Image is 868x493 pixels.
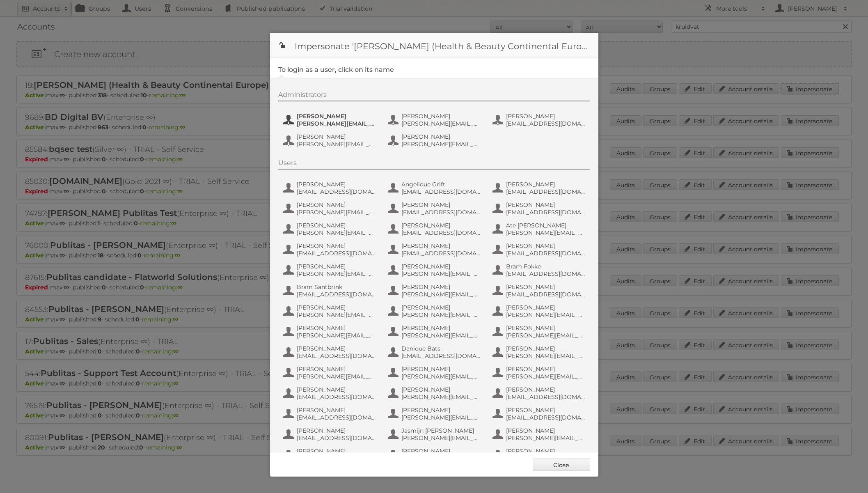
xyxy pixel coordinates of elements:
[506,201,586,209] span: [PERSON_NAME]
[282,323,379,340] button: [PERSON_NAME] [PERSON_NAME][EMAIL_ADDRESS][DOMAIN_NAME]
[401,263,481,270] span: [PERSON_NAME]
[387,132,483,149] button: [PERSON_NAME] [PERSON_NAME][EMAIL_ADDRESS][DOMAIN_NAME]
[401,324,481,332] span: [PERSON_NAME]
[297,311,376,319] span: [PERSON_NAME][EMAIL_ADDRESS][DOMAIN_NAME]
[387,365,483,381] button: [PERSON_NAME] [PERSON_NAME][EMAIL_ADDRESS][DOMAIN_NAME]
[492,180,588,196] button: [PERSON_NAME] [EMAIL_ADDRESS][DOMAIN_NAME]
[492,385,588,401] button: [PERSON_NAME] [EMAIL_ADDRESS][DOMAIN_NAME]
[401,304,481,311] span: [PERSON_NAME]
[492,221,588,237] button: Ate [PERSON_NAME] [PERSON_NAME][EMAIL_ADDRESS][DOMAIN_NAME]
[297,291,376,298] span: [EMAIL_ADDRESS][DOMAIN_NAME]
[492,241,588,258] button: [PERSON_NAME] [EMAIL_ADDRESS][DOMAIN_NAME]
[278,159,590,170] div: Users
[506,209,586,216] span: [EMAIL_ADDRESS][DOMAIN_NAME]
[387,323,483,340] button: [PERSON_NAME] [PERSON_NAME][EMAIL_ADDRESS][DOMAIN_NAME]
[282,180,379,196] button: [PERSON_NAME] [EMAIL_ADDRESS][DOMAIN_NAME]
[387,426,483,443] button: Jasmijn [PERSON_NAME] [PERSON_NAME][EMAIL_ADDRESS][DOMAIN_NAME]
[282,385,379,401] button: [PERSON_NAME] [EMAIL_ADDRESS][DOMAIN_NAME]
[401,229,481,236] span: [EMAIL_ADDRESS][DOMAIN_NAME]
[506,352,586,360] span: [PERSON_NAME][EMAIL_ADDRESS][DOMAIN_NAME]
[282,262,379,278] button: [PERSON_NAME] [PERSON_NAME][EMAIL_ADDRESS][DOMAIN_NAME]
[297,393,376,401] span: [EMAIL_ADDRESS][DOMAIN_NAME]
[401,222,481,229] span: [PERSON_NAME]
[533,459,590,471] a: Close
[401,242,481,250] span: [PERSON_NAME]
[387,406,483,422] button: [PERSON_NAME] [PERSON_NAME][EMAIL_ADDRESS][DOMAIN_NAME]
[506,250,586,257] span: [EMAIL_ADDRESS][DOMAIN_NAME]
[282,221,379,237] button: [PERSON_NAME] [PERSON_NAME][EMAIL_ADDRESS][DOMAIN_NAME]
[506,263,586,270] span: Bram Fokke
[282,406,379,422] button: [PERSON_NAME] [EMAIL_ADDRESS][DOMAIN_NAME]
[297,222,376,229] span: [PERSON_NAME]
[401,311,481,319] span: [PERSON_NAME][EMAIL_ADDRESS][DOMAIN_NAME]
[401,140,481,148] span: [PERSON_NAME][EMAIL_ADDRESS][DOMAIN_NAME]
[297,188,376,195] span: [EMAIL_ADDRESS][DOMAIN_NAME]
[297,229,376,236] span: [PERSON_NAME][EMAIL_ADDRESS][DOMAIN_NAME]
[387,241,483,258] button: [PERSON_NAME] [EMAIL_ADDRESS][DOMAIN_NAME]
[401,434,481,442] span: [PERSON_NAME][EMAIL_ADDRESS][DOMAIN_NAME]
[492,200,588,217] button: [PERSON_NAME] [EMAIL_ADDRESS][DOMAIN_NAME]
[506,373,586,380] span: [PERSON_NAME][EMAIL_ADDRESS][DOMAIN_NAME]
[387,180,483,196] button: Angelique Grift [EMAIL_ADDRESS][DOMAIN_NAME]
[506,188,586,195] span: [EMAIL_ADDRESS][DOMAIN_NAME]
[282,112,379,128] button: [PERSON_NAME] [PERSON_NAME][EMAIL_ADDRESS][DOMAIN_NAME]
[401,120,481,127] span: [PERSON_NAME][EMAIL_ADDRESS][DOMAIN_NAME]
[387,303,483,319] button: [PERSON_NAME] [PERSON_NAME][EMAIL_ADDRESS][DOMAIN_NAME]
[297,112,376,120] span: [PERSON_NAME]
[401,201,481,209] span: [PERSON_NAME]
[387,200,483,217] button: [PERSON_NAME] [EMAIL_ADDRESS][DOMAIN_NAME]
[506,112,586,120] span: [PERSON_NAME]
[401,188,481,195] span: [EMAIL_ADDRESS][DOMAIN_NAME]
[506,345,586,352] span: [PERSON_NAME]
[492,365,588,381] button: [PERSON_NAME] [PERSON_NAME][EMAIL_ADDRESS][DOMAIN_NAME]
[387,262,483,278] button: [PERSON_NAME] [PERSON_NAME][EMAIL_ADDRESS][DOMAIN_NAME]
[297,365,376,373] span: [PERSON_NAME]
[506,324,586,332] span: [PERSON_NAME]
[401,345,481,352] span: Danique Bats
[492,282,588,299] button: [PERSON_NAME] [EMAIL_ADDRESS][DOMAIN_NAME]
[282,447,379,463] button: [PERSON_NAME] [EMAIL_ADDRESS][DOMAIN_NAME]
[506,242,586,250] span: [PERSON_NAME]
[506,229,586,236] span: [PERSON_NAME][EMAIL_ADDRESS][DOMAIN_NAME]
[401,393,481,401] span: [PERSON_NAME][EMAIL_ADDRESS][DOMAIN_NAME]
[506,406,586,414] span: [PERSON_NAME]
[492,406,588,422] button: [PERSON_NAME] [EMAIL_ADDRESS][DOMAIN_NAME]
[401,112,481,120] span: [PERSON_NAME]
[297,352,376,360] span: [EMAIL_ADDRESS][DOMAIN_NAME]
[506,283,586,291] span: [PERSON_NAME]
[506,120,586,127] span: [EMAIL_ADDRESS][DOMAIN_NAME]
[401,447,481,455] span: [PERSON_NAME]
[492,112,588,128] button: [PERSON_NAME] [EMAIL_ADDRESS][DOMAIN_NAME]
[506,181,586,188] span: [PERSON_NAME]
[401,332,481,339] span: [PERSON_NAME][EMAIL_ADDRESS][DOMAIN_NAME]
[387,282,483,299] button: [PERSON_NAME] [PERSON_NAME][EMAIL_ADDRESS][DOMAIN_NAME]
[401,352,481,360] span: [EMAIL_ADDRESS][DOMAIN_NAME]
[297,373,376,380] span: [PERSON_NAME][EMAIL_ADDRESS][DOMAIN_NAME]
[297,434,376,442] span: [EMAIL_ADDRESS][DOMAIN_NAME]
[401,365,481,373] span: [PERSON_NAME]
[297,201,376,209] span: [PERSON_NAME]
[297,140,376,148] span: [PERSON_NAME][EMAIL_ADDRESS][DOMAIN_NAME]
[492,262,588,278] button: Bram Fokke [EMAIL_ADDRESS][DOMAIN_NAME]
[506,291,586,298] span: [EMAIL_ADDRESS][DOMAIN_NAME]
[297,263,376,270] span: [PERSON_NAME]
[506,393,586,401] span: [EMAIL_ADDRESS][DOMAIN_NAME]
[282,132,379,149] button: [PERSON_NAME] [PERSON_NAME][EMAIL_ADDRESS][DOMAIN_NAME]
[506,386,586,393] span: [PERSON_NAME]
[506,414,586,421] span: [EMAIL_ADDRESS][DOMAIN_NAME]
[297,406,376,414] span: [PERSON_NAME]
[282,426,379,443] button: [PERSON_NAME] [EMAIL_ADDRESS][DOMAIN_NAME]
[297,304,376,311] span: [PERSON_NAME]
[506,332,586,339] span: [PERSON_NAME][EMAIL_ADDRESS][DOMAIN_NAME]
[387,221,483,237] button: [PERSON_NAME] [EMAIL_ADDRESS][DOMAIN_NAME]
[401,414,481,421] span: [PERSON_NAME][EMAIL_ADDRESS][DOMAIN_NAME]
[297,133,376,140] span: [PERSON_NAME]
[401,133,481,140] span: [PERSON_NAME]
[401,209,481,216] span: [EMAIL_ADDRESS][DOMAIN_NAME]
[387,112,483,128] button: [PERSON_NAME] [PERSON_NAME][EMAIL_ADDRESS][DOMAIN_NAME]
[401,250,481,257] span: [EMAIL_ADDRESS][DOMAIN_NAME]
[282,303,379,319] button: [PERSON_NAME] [PERSON_NAME][EMAIL_ADDRESS][DOMAIN_NAME]
[401,181,481,188] span: Angelique Grift
[506,434,586,442] span: [PERSON_NAME][EMAIL_ADDRESS][DOMAIN_NAME]
[297,386,376,393] span: [PERSON_NAME]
